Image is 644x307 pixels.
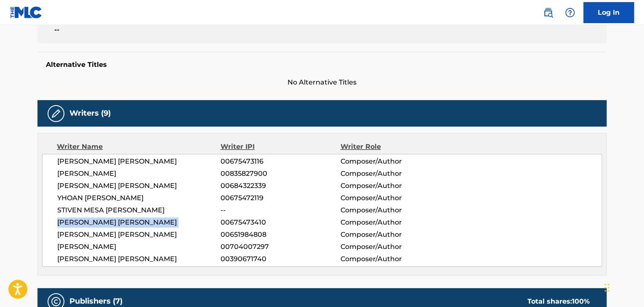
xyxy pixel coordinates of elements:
[572,297,590,305] span: 100 %
[527,296,590,307] div: Total shares:
[57,142,221,152] div: Writer Name
[340,156,449,167] span: Composer/Author
[57,205,221,215] span: STIVEN MESA [PERSON_NAME]
[583,2,634,23] a: Log In
[340,217,449,228] span: Composer/Author
[51,109,61,119] img: Writers
[57,230,221,240] span: [PERSON_NAME] [PERSON_NAME]
[340,254,449,264] span: Composer/Author
[340,169,449,179] span: Composer/Author
[340,193,449,203] span: Composer/Author
[221,193,340,203] span: 00675472119
[57,169,221,179] span: [PERSON_NAME]
[604,275,609,300] div: Drag
[69,109,111,118] h5: Writers (9)
[340,181,449,191] span: Composer/Author
[57,242,221,252] span: [PERSON_NAME]
[540,4,556,21] a: Public Search
[221,205,340,215] span: --
[340,205,449,215] span: Composer/Author
[57,156,221,167] span: [PERSON_NAME] [PERSON_NAME]
[562,4,578,21] div: Help
[37,77,607,87] span: No Alternative Titles
[543,8,553,18] img: search
[340,242,449,252] span: Composer/Author
[221,230,340,240] span: 00651984808
[57,254,221,264] span: [PERSON_NAME] [PERSON_NAME]
[340,142,449,152] div: Writer Role
[340,230,449,240] span: Composer/Author
[602,267,644,307] iframe: Chat Widget
[221,181,340,191] span: 00684322339
[69,296,122,306] h5: Publishers (7)
[221,156,340,167] span: 00675473116
[221,242,340,252] span: 00704007297
[51,296,61,307] img: Publishers
[221,254,340,264] span: 00390671740
[221,142,341,152] div: Writer IPI
[57,193,221,203] span: YHOAN [PERSON_NAME]
[57,217,221,228] span: [PERSON_NAME] [PERSON_NAME]
[57,181,221,191] span: [PERSON_NAME] [PERSON_NAME]
[221,169,340,179] span: 00835827900
[10,6,43,19] img: MLC Logo
[221,217,340,228] span: 00675473410
[46,61,598,69] h5: Alternative Titles
[54,25,190,35] span: --
[565,8,575,18] img: help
